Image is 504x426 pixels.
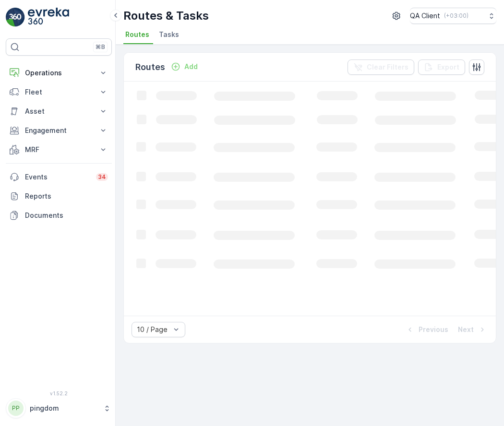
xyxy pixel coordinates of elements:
button: MRF [6,140,112,159]
button: Previous [404,324,449,335]
button: Asset [6,102,112,121]
p: Add [184,62,198,71]
button: Engagement [6,121,112,140]
p: Reports [25,191,108,201]
button: PPpingdom [6,398,112,418]
p: Previous [419,325,448,334]
a: Events34 [6,167,112,187]
p: Fleet [25,87,93,97]
p: ( +03:00 ) [444,12,468,20]
button: Next [457,324,488,335]
p: Clear Filters [367,62,408,72]
p: Events [25,172,90,182]
button: Clear Filters [348,59,414,75]
button: Add [167,61,202,72]
span: Tasks [159,30,179,39]
p: ⌘B [96,43,105,51]
p: Export [437,62,459,72]
button: Export [418,59,465,75]
p: MRF [25,145,93,154]
p: Next [458,325,474,334]
div: PP [8,401,24,416]
button: QA Client(+03:00) [410,8,496,24]
span: v 1.52.2 [6,390,112,396]
p: Routes [135,60,165,74]
button: Operations [6,63,112,83]
button: Fleet [6,83,112,102]
img: logo_light-DOdMpM7g.png [28,8,69,27]
p: QA Client [410,11,440,21]
p: Operations [25,68,93,78]
p: Asset [25,106,93,116]
p: pingdom [30,403,98,413]
p: 34 [98,173,106,181]
a: Documents [6,206,112,225]
p: Routes & Tasks [123,8,209,24]
span: Routes [125,30,149,39]
img: logo [6,8,25,27]
a: Reports [6,187,112,206]
p: Engagement [25,126,93,135]
p: Documents [25,211,108,220]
